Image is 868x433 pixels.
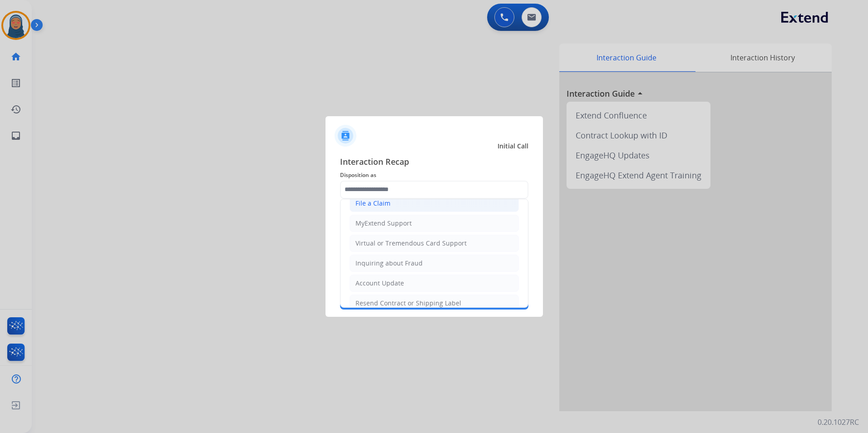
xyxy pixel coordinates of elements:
[355,239,467,248] div: Virtual or Tremendous Card Support
[340,170,528,181] span: Disposition as
[355,219,412,228] div: MyExtend Support
[340,155,528,170] span: Interaction Recap
[818,417,859,428] p: 0.20.1027RC
[335,125,356,147] img: contactIcon
[355,259,423,268] div: Inquiring about Fraud
[498,142,528,151] span: Initial Call
[355,299,461,308] div: Resend Contract or Shipping Label
[355,279,404,288] div: Account Update
[355,199,390,208] div: File a Claim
